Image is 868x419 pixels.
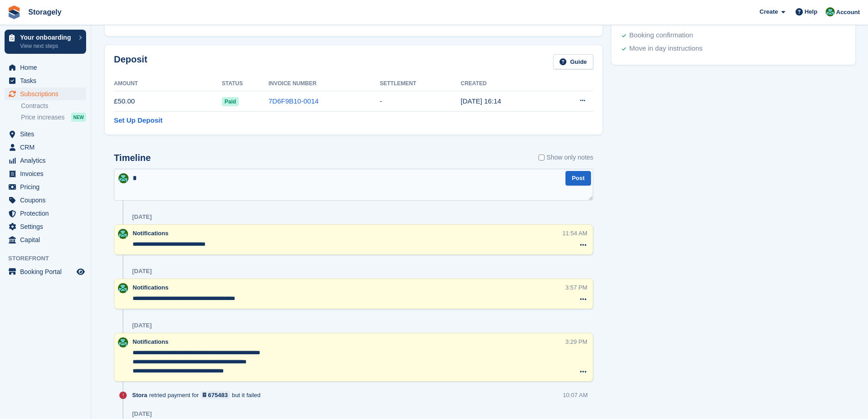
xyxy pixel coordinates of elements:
a: menu [5,74,86,87]
a: menu [5,194,86,207]
span: Settings [20,220,75,233]
th: Amount [114,77,222,91]
div: 3:29 PM [565,337,587,346]
td: £50.00 [114,91,222,112]
span: Paid [222,97,239,106]
span: Pricing [20,181,75,193]
a: menu [5,220,86,233]
img: Notifications [118,337,128,347]
a: menu [5,181,86,193]
span: Notifications [133,284,169,291]
span: Stora [132,391,147,399]
img: stora-icon-8386f47178a22dfd0bd8f6a31ec36ba5ce8667c1dd55bd0f319d3a0aa187defe.svg [7,5,21,19]
div: NEW [71,113,86,122]
span: Notifications [133,230,169,237]
span: Coupons [20,194,75,207]
a: menu [5,265,86,278]
h2: Timeline [114,153,151,163]
span: Home [20,61,75,74]
span: Storefront [8,254,91,263]
a: Preview store [75,266,86,277]
a: Contracts [21,102,86,110]
th: Status [222,77,269,91]
th: Invoice Number [268,77,380,91]
img: Notifications [118,283,128,293]
span: Help [805,7,817,16]
img: Notifications [118,173,128,183]
p: Your onboarding [20,34,74,41]
a: menu [5,61,86,74]
a: Set Up Deposit [114,115,163,126]
div: 3:57 PM [565,283,587,292]
a: menu [5,167,86,180]
div: Move in day instructions [629,43,703,54]
th: Settlement [380,77,461,91]
span: Subscriptions [20,88,75,100]
span: Booking Portal [20,265,75,278]
h2: Deposit [114,54,147,69]
a: Your onboarding View next steps [5,30,86,54]
a: menu [5,233,86,246]
time: 2025-06-30 15:14:30 UTC [461,97,501,105]
span: Sites [20,128,75,140]
input: Show only notes [539,153,544,162]
a: menu [5,207,86,220]
a: menu [5,141,86,154]
span: Tasks [20,74,75,87]
a: menu [5,154,86,167]
a: Guide [553,54,593,69]
div: [DATE] [132,322,152,329]
img: Notifications [826,7,835,16]
span: Invoices [20,167,75,180]
a: menu [5,88,86,100]
label: Show only notes [539,153,593,162]
img: Notifications [118,229,128,239]
p: View next steps [20,42,74,50]
th: Created [461,77,550,91]
div: retried payment for but it failed [132,391,265,399]
span: Create [760,7,778,16]
div: 11:54 AM [562,229,587,238]
span: Notifications [133,338,169,345]
button: Post [565,171,591,186]
span: Protection [20,207,75,220]
div: 675483 [208,391,228,399]
div: [DATE] [132,213,152,221]
div: Booking confirmation [629,30,693,41]
span: Analytics [20,154,75,167]
span: CRM [20,141,75,154]
a: Price increases NEW [21,112,86,122]
a: Storagely [25,5,65,20]
span: Account [836,8,860,17]
a: 7D6F9B10-0014 [268,97,318,105]
span: Capital [20,233,75,246]
td: - [380,91,461,112]
span: Price increases [21,113,65,122]
a: menu [5,128,86,140]
a: 675483 [200,391,230,399]
div: [DATE] [132,410,152,418]
div: [DATE] [132,268,152,275]
div: 10:07 AM [563,391,588,399]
